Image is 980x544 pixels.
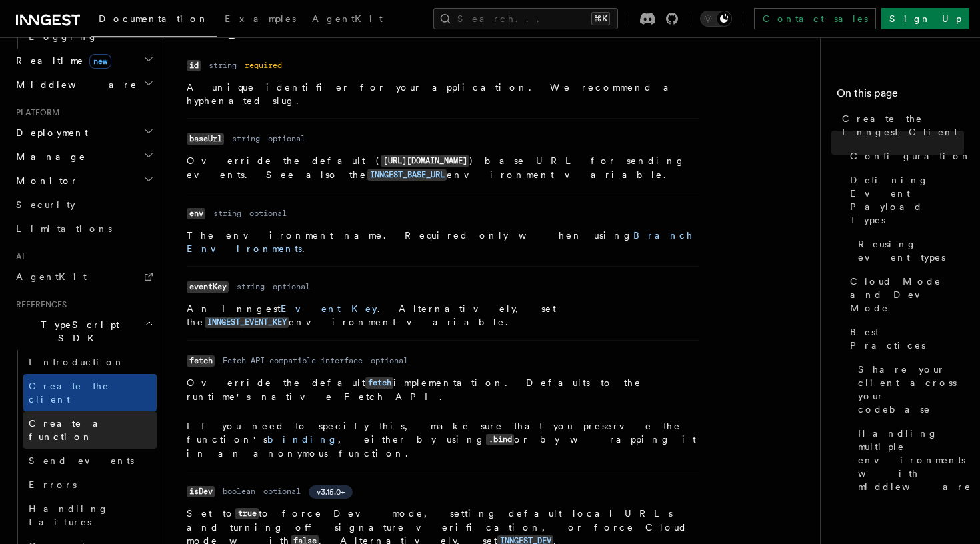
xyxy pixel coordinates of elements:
[11,318,144,345] span: TypeScript SDK
[853,232,964,269] a: Reusing event types
[312,13,383,24] span: AgentKit
[187,229,699,255] p: The environment name. Required only when using .
[837,85,964,107] h4: On this page
[223,355,363,366] dd: Fetch API compatible interface
[881,8,969,29] a: Sign Up
[187,355,215,367] code: fetch
[263,486,301,497] dd: optional
[11,265,157,289] a: AgentKit
[11,313,157,350] button: TypeScript SDK
[371,355,408,366] dd: optional
[187,419,699,460] p: If you need to specify this, make sure that you preserve the function's , either by using or by w...
[99,13,209,24] span: Documentation
[281,303,377,314] a: Event Key
[249,208,287,219] dd: optional
[11,121,157,145] button: Deployment
[11,193,157,217] a: Security
[11,73,157,97] button: Middleware
[842,112,964,139] span: Create the Inngest Client
[858,427,971,493] span: Handling multiple environments with middleware
[837,107,964,144] a: Create the Inngest Client
[850,149,971,163] span: Configuration
[235,508,259,519] code: true
[11,299,67,310] span: References
[268,133,305,144] dd: optional
[433,8,618,29] button: Search...⌘K
[187,230,693,254] a: Branch Environments
[29,455,134,466] span: Send events
[209,60,237,71] dd: string
[11,54,111,67] span: Realtime
[850,325,964,352] span: Best Practices
[187,81,699,107] p: A unique identifier for your application. We recommend a hyphenated slug.
[225,13,296,24] span: Examples
[845,269,964,320] a: Cloud Mode and Dev Mode
[23,497,157,534] a: Handling failures
[11,150,86,163] span: Manage
[365,377,393,389] code: fetch
[187,60,201,71] code: id
[23,449,157,473] a: Send events
[29,479,77,490] span: Errors
[754,8,876,29] a: Contact sales
[205,317,289,328] code: INNGEST_EVENT_KEY
[29,357,125,367] span: Introduction
[304,4,391,36] a: AgentKit
[850,173,964,227] span: Defining Event Payload Types
[853,357,964,421] a: Share your client across your codebase
[232,133,260,144] dd: string
[845,168,964,232] a: Defining Event Payload Types
[187,486,215,497] code: isDev
[223,486,255,497] dd: boolean
[16,223,112,234] span: Limitations
[23,350,157,374] a: Introduction
[11,217,157,241] a: Limitations
[11,107,60,118] span: Platform
[11,49,157,73] button: Realtimenew
[187,133,224,145] code: baseUrl
[89,54,111,69] span: new
[591,12,610,25] kbd: ⌘K
[700,11,732,27] button: Toggle dark mode
[11,169,157,193] button: Monitor
[858,237,964,264] span: Reusing event types
[16,199,75,210] span: Security
[267,434,338,445] a: binding
[381,155,469,167] code: [URL][DOMAIN_NAME]
[187,376,699,403] p: Override the default implementation. Defaults to the runtime's native Fetch API.
[367,169,447,181] code: INNGEST_BASE_URL
[11,126,88,139] span: Deployment
[367,169,447,180] a: INNGEST_BASE_URL
[273,281,310,292] dd: optional
[29,418,108,442] span: Create a function
[29,503,109,527] span: Handling failures
[23,411,157,449] a: Create a function
[858,363,964,416] span: Share your client across your codebase
[317,487,345,497] span: v3.15.0+
[486,434,514,445] code: .bind
[187,208,205,219] code: env
[16,271,87,282] span: AgentKit
[23,473,157,497] a: Errors
[29,381,109,405] span: Create the client
[237,281,265,292] dd: string
[365,377,393,388] a: fetch
[11,78,137,91] span: Middleware
[845,144,964,168] a: Configuration
[205,317,289,327] a: INNGEST_EVENT_KEY
[850,275,964,315] span: Cloud Mode and Dev Mode
[187,281,229,293] code: eventKey
[23,374,157,411] a: Create the client
[187,154,699,182] p: Override the default ( ) base URL for sending events. See also the environment variable.
[245,60,282,71] dd: required
[853,421,964,499] a: Handling multiple environments with middleware
[217,4,304,36] a: Examples
[91,4,217,37] a: Documentation
[11,145,157,169] button: Manage
[845,320,964,357] a: Best Practices
[11,251,25,262] span: AI
[213,208,241,219] dd: string
[187,302,699,329] p: An Inngest . Alternatively, set the environment variable.
[11,174,79,187] span: Monitor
